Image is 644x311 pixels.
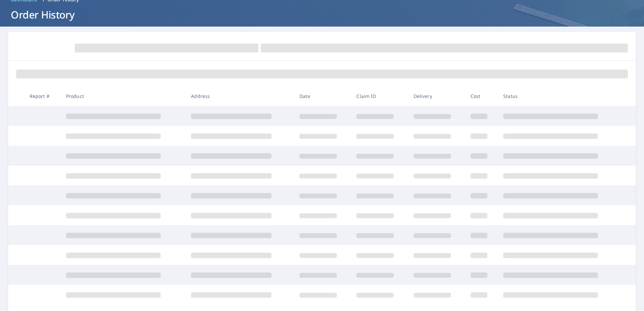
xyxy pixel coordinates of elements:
[186,86,294,106] th: Address
[465,86,498,106] th: Cost
[351,86,408,106] th: Claim ID
[498,86,623,106] th: Status
[294,86,351,106] th: Date
[8,8,636,22] h1: Order History
[24,86,61,106] th: Report #
[408,86,465,106] th: Delivery
[61,86,186,106] th: Product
